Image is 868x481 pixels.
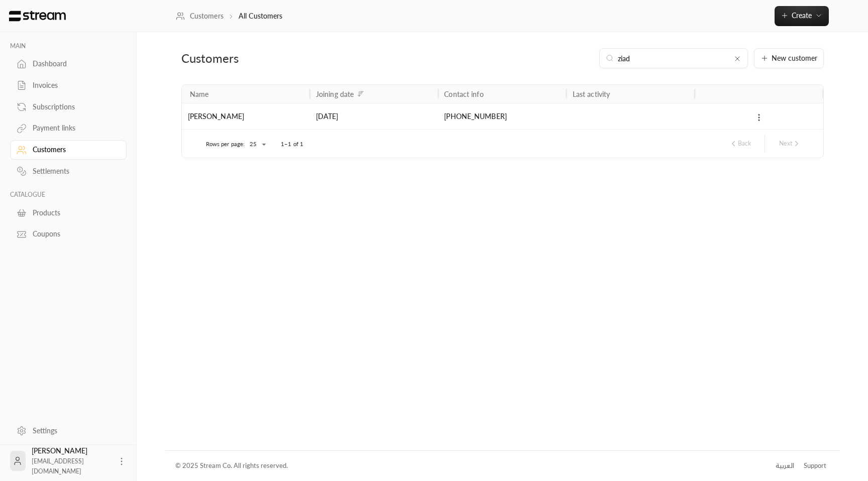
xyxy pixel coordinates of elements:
[10,118,127,138] a: Payment links
[33,208,114,218] div: Products
[33,59,114,69] div: Dashboard
[316,103,432,129] div: [DATE]
[181,50,389,66] div: Customers
[10,42,127,50] p: MAIN
[33,80,114,90] div: Invoices
[10,162,127,181] a: Settlements
[206,140,245,148] p: Rows per page:
[245,138,269,151] div: 25
[316,90,354,98] div: Joining date
[10,76,127,95] a: Invoices
[239,11,283,21] p: All Customers
[33,229,114,239] div: Coupons
[444,90,483,98] div: Contact info
[618,53,729,64] input: Search by name or phone
[754,48,824,68] button: New customer
[801,457,830,475] a: Support
[355,88,367,100] button: Sort
[176,11,283,21] nav: breadcrumb
[33,123,114,133] div: Payment links
[10,140,127,160] a: Customers
[444,103,560,129] div: [PHONE_NUMBER]
[176,11,224,21] a: Customers
[33,166,114,176] div: Settlements
[10,224,127,244] a: Coupons
[33,145,114,155] div: Customers
[190,90,209,98] div: Name
[32,457,84,475] span: [EMAIL_ADDRESS][DOMAIN_NAME]
[775,6,829,26] button: Create
[188,103,304,129] div: [PERSON_NAME]
[33,102,114,112] div: Subscriptions
[175,461,288,471] div: © 2025 Stream Co. All rights reserved.
[8,11,67,22] img: Logo
[776,461,794,471] div: العربية
[10,203,127,222] a: Products
[10,54,127,74] a: Dashboard
[33,426,114,436] div: Settings
[32,446,111,476] div: [PERSON_NAME]
[772,55,817,62] span: New customer
[573,90,610,98] div: Last activity
[281,140,303,148] p: 1–1 of 1
[10,191,127,199] p: CATALOGUE
[792,11,812,20] span: Create
[10,421,127,440] a: Settings
[10,97,127,116] a: Subscriptions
